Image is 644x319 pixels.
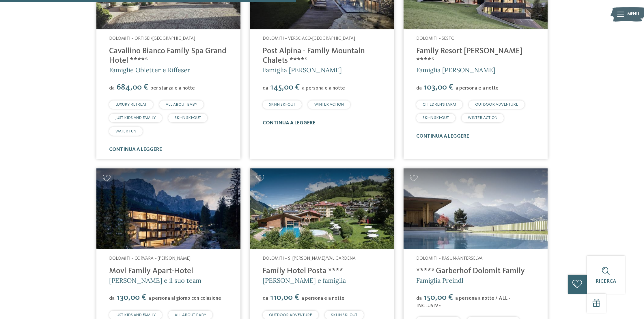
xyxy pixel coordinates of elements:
[115,313,156,317] span: JUST KIDS AND FAMILY
[475,102,518,107] span: OUTDOOR ADVENTURE
[416,66,495,74] span: Famiglia [PERSON_NAME]
[115,129,136,133] span: WATER FUN
[456,86,499,91] span: a persona e a notte
[416,267,525,275] a: ****ˢ Garberhof Dolomit Family
[263,36,355,41] span: Dolomiti – Versciaco-[GEOGRAPHIC_DATA]
[109,276,201,284] span: [PERSON_NAME] e il suo team
[269,102,295,107] span: SKI-IN SKI-OUT
[404,168,548,249] img: Cercate un hotel per famiglie? Qui troverete solo i migliori!
[109,36,195,41] span: Dolomiti – Ortisei/[GEOGRAPHIC_DATA]
[148,296,221,301] span: a persona al giorno con colazione
[269,293,301,302] span: 110,00 €
[115,83,150,92] span: 684,00 €
[115,116,156,120] span: JUST KIDS AND FAMILY
[302,86,345,91] span: a persona e a notte
[416,296,422,301] span: da
[109,296,115,301] span: da
[263,276,346,284] span: [PERSON_NAME] e famiglia
[423,102,456,107] span: CHILDREN’S FARM
[166,102,197,107] span: ALL ABOUT BABY
[423,116,449,120] span: SKI-IN SKI-OUT
[416,296,510,308] span: a persona a notte / ALL - INCLUSIVE
[263,86,268,91] span: da
[109,86,115,91] span: da
[263,256,356,261] span: Dolomiti – S. [PERSON_NAME]/Val Gardena
[175,116,201,120] span: SKI-IN SKI-OUT
[416,134,469,139] a: continua a leggere
[109,47,226,65] a: Cavallino Bianco Family Spa Grand Hotel ****ˢ
[422,293,455,302] span: 150,00 €
[416,86,422,91] span: da
[269,313,312,317] span: OUTDOOR ADVENTURE
[263,296,268,301] span: da
[468,116,497,120] span: WINTER ACTION
[596,279,616,284] span: Ricerca
[416,36,455,41] span: Dolomiti – Sesto
[416,47,522,65] a: Family Resort [PERSON_NAME] ****ˢ
[331,313,357,317] span: SKI-IN SKI-OUT
[422,83,455,92] span: 103,00 €
[109,256,191,261] span: Dolomiti – Corvara – [PERSON_NAME]
[263,47,365,65] a: Post Alpina - Family Mountain Chalets ****ˢ
[109,66,190,74] span: Famiglie Obletter e Riffeser
[115,293,148,302] span: 130,00 €
[263,66,342,74] span: Famiglia [PERSON_NAME]
[263,121,316,126] a: continua a leggere
[150,86,195,91] span: per stanza e a notte
[175,313,206,317] span: ALL ABOUT BABY
[416,256,483,261] span: Dolomiti – Rasun-Anterselva
[115,102,147,107] span: LUXURY RETREAT
[96,168,240,249] img: Cercate un hotel per famiglie? Qui troverete solo i migliori!
[269,83,301,92] span: 145,00 €
[109,147,162,152] a: continua a leggere
[263,267,343,275] a: Family Hotel Posta ****
[250,168,394,249] img: Cercate un hotel per famiglie? Qui troverete solo i migliori!
[301,296,344,301] span: a persona e a notte
[314,102,344,107] span: WINTER ACTION
[416,276,463,284] span: Famiglia Preindl
[109,267,193,275] a: Movi Family Apart-Hotel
